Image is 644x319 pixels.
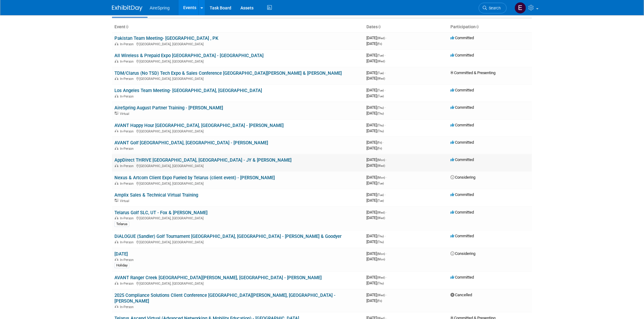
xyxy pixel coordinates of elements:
a: 2025 Compliance Solutions Client Conference [GEOGRAPHIC_DATA][PERSON_NAME], [GEOGRAPHIC_DATA] - [... [114,293,335,304]
img: Virtual Event [115,112,118,115]
span: - [386,251,387,256]
a: DiALOGUE (Sandler) Golf Tournament [GEOGRAPHIC_DATA], [GEOGRAPHIC_DATA] - [PERSON_NAME] & Goodyer [114,234,341,239]
span: [DATE] [366,146,382,150]
span: AireSpring [150,5,170,10]
span: [DATE] [366,210,387,214]
div: Telarus [114,221,129,227]
span: Committed [450,105,474,110]
span: [DATE] [366,140,384,145]
span: [DATE] [366,94,384,98]
span: (Fri) [377,299,382,303]
span: In-Person [120,129,135,133]
span: (Wed) [377,36,385,40]
span: In-Person [120,182,135,186]
span: - [385,123,386,127]
span: - [385,105,386,110]
span: [DATE] [366,105,386,110]
span: - [386,293,387,297]
img: In-Person Event [115,240,118,243]
span: [DATE] [366,251,387,256]
span: [DATE] [366,129,384,133]
span: [DATE] [366,181,384,185]
span: (Thu) [377,240,384,244]
span: [DATE] [366,239,384,244]
img: Virtual Event [115,199,118,202]
span: - [386,275,387,280]
div: [GEOGRAPHIC_DATA], [GEOGRAPHIC_DATA] [114,281,362,286]
a: TDM/Clarus (No TSD) Tech Expo & Sales Conference [GEOGRAPHIC_DATA][PERSON_NAME] & [PERSON_NAME] [114,70,342,76]
span: (Thu) [377,235,384,238]
span: - [385,70,386,75]
span: (Mon) [377,252,385,256]
span: In-Person [120,240,135,244]
span: [DATE] [366,163,385,168]
span: [DATE] [366,257,385,261]
span: In-Person [120,216,135,220]
span: In-Person [120,77,135,81]
img: In-Person Event [115,216,118,219]
div: [GEOGRAPHIC_DATA], [GEOGRAPHIC_DATA] [114,215,362,220]
span: [DATE] [366,175,387,180]
span: In-Person [120,305,135,309]
span: Committed [450,210,474,214]
span: [DATE] [366,293,387,297]
div: [GEOGRAPHIC_DATA], [GEOGRAPHIC_DATA] [114,76,362,81]
span: (Fri) [377,147,382,150]
span: [DATE] [366,70,386,75]
span: - [386,210,387,214]
th: Event [112,22,364,32]
img: In-Person Event [115,60,118,63]
a: AVANT Ranger Creek [GEOGRAPHIC_DATA][PERSON_NAME], [GEOGRAPHIC_DATA] - [PERSON_NAME] [114,275,322,280]
span: In-Person [120,258,135,262]
span: [DATE] [366,198,384,203]
span: [DATE] [366,192,386,197]
a: AVANT Happy Hour [GEOGRAPHIC_DATA], [GEOGRAPHIC_DATA] - [PERSON_NAME] [114,123,284,128]
img: In-Person Event [115,164,118,167]
div: [GEOGRAPHIC_DATA], [GEOGRAPHIC_DATA] [114,59,362,63]
span: - [386,157,387,162]
span: [DATE] [366,234,386,238]
span: (Thu) [377,106,384,109]
span: Considering [450,175,475,180]
span: [DATE] [366,59,385,63]
img: In-Person Event [115,129,118,132]
a: Pakistan Team Meeting- [GEOGRAPHIC_DATA] , PK [114,36,218,41]
span: - [383,140,384,145]
span: (Fri) [377,42,382,46]
span: (Wed) [377,293,385,297]
a: Telarus Golf SLC, UT - Fox & [PERSON_NAME] [114,210,208,215]
span: - [385,234,386,238]
div: Holiday [114,263,129,268]
img: In-Person Event [115,282,118,285]
a: Los Angeles Team Meeting- [GEOGRAPHIC_DATA], [GEOGRAPHIC_DATA] [114,88,262,93]
span: (Thu) [377,282,384,285]
span: [DATE] [366,53,386,57]
span: (Mon) [377,176,385,179]
a: [DATE] [114,251,128,257]
span: (Thu) [377,124,384,127]
span: (Tue) [377,94,384,98]
th: Dates [364,22,448,32]
div: [GEOGRAPHIC_DATA], [GEOGRAPHIC_DATA] [114,163,362,168]
span: - [385,88,386,92]
span: - [385,53,386,57]
th: Participation [448,22,532,32]
span: (Tue) [377,54,384,57]
span: Committed [450,53,474,57]
span: Considering [450,251,475,256]
div: [GEOGRAPHIC_DATA], [GEOGRAPHIC_DATA] [114,129,362,133]
span: (Tue) [377,71,384,75]
a: Search [479,3,507,13]
a: Sort by Event Name [125,24,128,29]
span: [DATE] [366,36,387,40]
span: (Wed) [377,164,385,167]
a: Nexus & Artcom Client Expo Fueled by Telarus (client event) - [PERSON_NAME] [114,175,275,180]
span: Committed [450,234,474,238]
span: Committed [450,140,474,145]
span: Committed & Presenting [450,70,496,75]
img: In-Person Event [115,77,118,80]
span: (Mon) [377,158,385,162]
span: Committed [450,88,474,92]
span: [DATE] [366,275,387,280]
span: (Fri) [377,141,382,144]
